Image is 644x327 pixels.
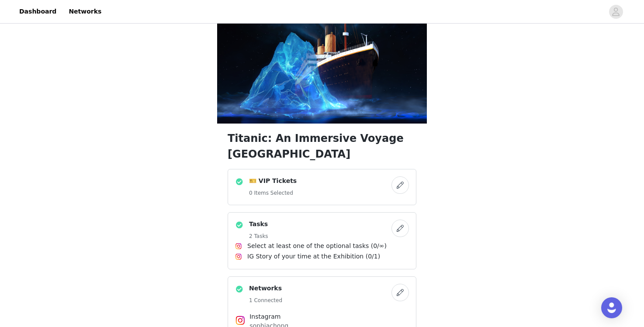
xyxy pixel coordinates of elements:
[235,243,242,250] img: Instagram Icon
[247,252,380,261] span: IG Story of your time at the Exhibition (0/1)
[235,315,246,326] img: Instagram Icon
[601,297,622,318] div: Open Intercom Messenger
[228,169,416,205] div: 🎫 VIP Tickets
[249,220,268,229] h4: Tasks
[249,296,282,304] h5: 1 Connected
[249,232,268,240] h5: 2 Tasks
[612,5,620,19] div: avatar
[249,312,395,321] h4: Instagram
[235,253,242,260] img: Instagram Icon
[63,2,107,21] a: Networks
[14,2,62,21] a: Dashboard
[249,189,297,197] h5: 0 Items Selected
[228,131,416,162] h1: Titanic: An Immersive Voyage [GEOGRAPHIC_DATA]
[247,241,387,251] span: Select at least one of the optional tasks (0/∞)
[228,212,416,269] div: Tasks
[249,176,297,186] h4: 🎫 VIP Tickets
[249,284,282,293] h4: Networks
